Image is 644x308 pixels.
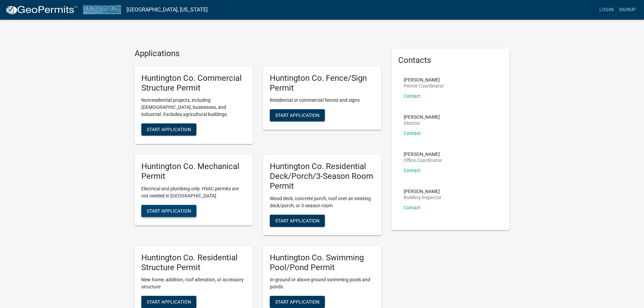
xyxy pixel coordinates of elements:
[404,93,421,99] a: Contact
[404,152,442,157] p: [PERSON_NAME]
[147,208,191,213] span: Start Application
[404,189,442,194] p: [PERSON_NAME]
[275,218,319,223] span: Start Application
[404,121,440,125] p: Director
[141,253,246,273] h5: Huntington Co. Residential Structure Permit
[270,195,375,209] p: Wood deck, concrete porch, roof over an existing deck/porch, or 3-season room
[404,115,440,119] p: [PERSON_NAME]
[597,3,616,16] a: Login
[270,97,375,104] p: Residential or commercial fences and signs
[404,205,421,210] a: Contact
[270,276,375,290] p: In-ground or above ground swimming pools and ponds
[141,205,196,217] button: Start Application
[270,73,375,93] h5: Huntington Co. Fence/Sign Permit
[141,123,196,136] button: Start Application
[404,168,421,173] a: Contact
[404,158,442,163] p: Office Coordinator
[270,109,325,121] button: Start Application
[270,253,375,273] h5: Huntington Co. Swimming Pool/Pond Permit
[141,162,246,181] h5: Huntington Co. Mechanical Permit
[135,49,381,58] h4: Applications
[404,195,442,200] p: Building Inspector
[141,97,246,118] p: Nonresidential projects, including [DEMOGRAPHIC_DATA], businesses, and industrial. Excludes agric...
[141,296,196,308] button: Start Application
[141,276,246,290] p: New home, addition, roof alteration, or accessory structure
[270,215,325,227] button: Start Application
[141,185,246,199] p: Electrical and plumbing only. HVAC permits are not needed in [GEOGRAPHIC_DATA].
[270,296,325,308] button: Start Application
[147,299,191,305] span: Start Application
[270,162,375,191] h5: Huntington Co. Residential Deck/Porch/3-Season Room Permit
[83,5,121,14] img: Huntington County, Indiana
[126,4,208,16] a: [GEOGRAPHIC_DATA], [US_STATE]
[404,84,444,88] p: Permit Coordinator
[275,113,319,118] span: Start Application
[404,77,444,82] p: [PERSON_NAME]
[616,3,639,16] a: Signup
[404,131,421,136] a: Contact
[398,55,503,65] h5: Contacts
[147,127,191,132] span: Start Application
[275,299,319,305] span: Start Application
[141,73,246,93] h5: Huntington Co. Commercial Structure Permit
